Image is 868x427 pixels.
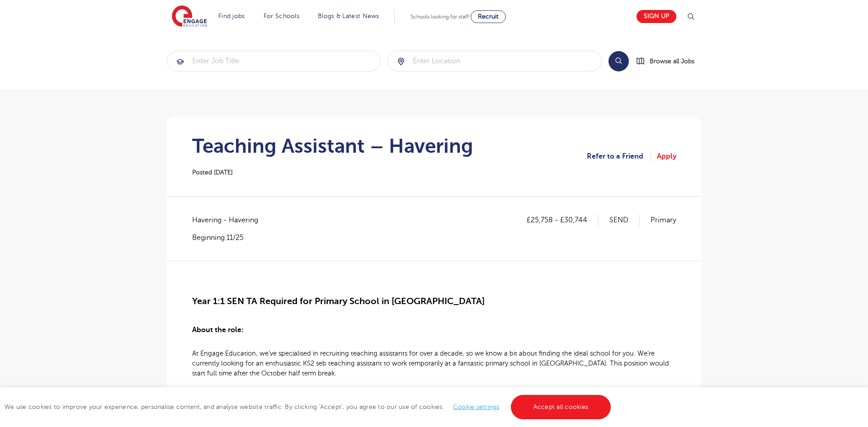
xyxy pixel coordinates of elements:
span: Recruit [478,13,499,20]
p: £25,758 - £30,744 [527,214,599,226]
a: Recruit [471,10,506,23]
a: Accept all cookies [511,395,611,419]
span: Havering - Havering [192,214,267,226]
span: Posted [DATE] [192,169,233,176]
span: Schools looking for staff [410,14,469,20]
img: Engage Education [172,5,207,28]
a: Find jobs [218,13,245,19]
p: SEND [609,214,640,226]
a: Refer to a Friend [587,150,651,162]
a: Apply [657,150,676,162]
h1: Teaching Assistant – Havering [192,135,473,157]
span: At Engage Education, we’ve specialised in recruiting teaching assistants for over a decade, so we... [192,350,669,377]
div: Submit [387,51,602,71]
a: Sign up [637,10,676,23]
span: About the role: [192,326,244,334]
button: Search [609,51,629,71]
a: Blogs & Latest News [318,13,379,19]
span: We use cookies to improve your experience, personalise content, and analyse website traffic. By c... [5,404,613,410]
a: For Schools [264,13,299,19]
a: Browse all Jobs [636,56,702,66]
a: Cookie settings [453,404,500,410]
p: Beginning 11/25 [192,233,267,243]
div: Submit [167,51,381,71]
input: Submit [167,51,381,71]
p: Primary [651,214,676,226]
span: Year 1:1 SEN TA Required for Primary School in [GEOGRAPHIC_DATA] [192,296,485,306]
span: Browse all Jobs [650,56,694,66]
input: Submit [388,51,601,71]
